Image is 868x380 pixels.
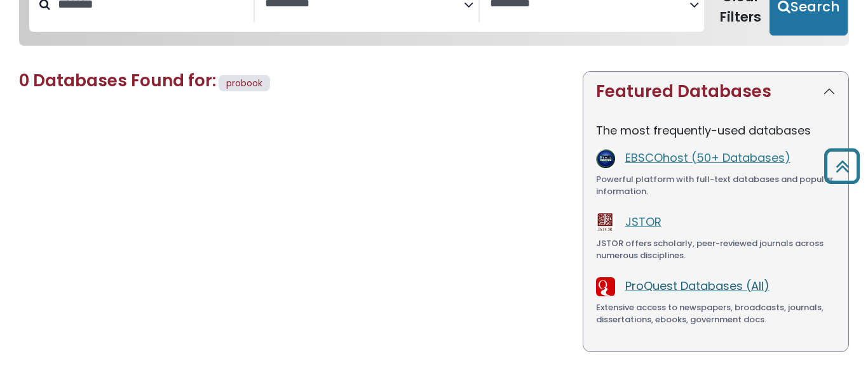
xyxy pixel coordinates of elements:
div: Extensive access to newspapers, broadcasts, journals, dissertations, ebooks, government docs. [596,301,836,326]
p: The most frequently-used databases [596,122,836,139]
div: Powerful platform with full-text databases and popular information. [596,173,836,198]
a: JSTOR [625,214,661,230]
div: JSTOR offers scholarly, peer-reviewed journals across numerous disciplines. [596,237,836,262]
a: EBSCOhost (50+ Databases) [625,150,790,166]
a: ProQuest Databases (All) [625,278,770,294]
button: Featured Databases [583,72,848,112]
span: 0 Databases Found for: [19,69,216,92]
span: probook [226,77,262,89]
a: Back to Top [819,154,865,178]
